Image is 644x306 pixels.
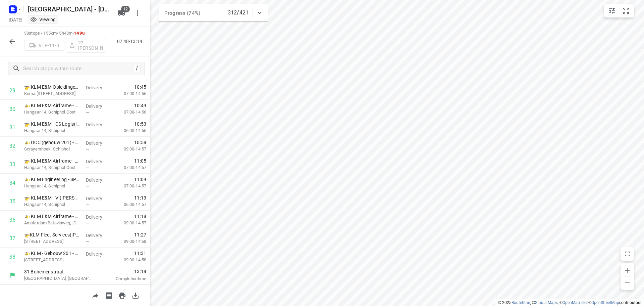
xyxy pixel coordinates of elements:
[86,251,111,257] p: Delivery
[24,146,80,152] p: Scrayershoek, Schiphol
[562,300,588,305] a: OpenMapTiles
[86,202,89,207] span: —
[86,258,89,263] span: —
[134,121,146,127] span: 10:53
[24,213,80,220] p: 🚁 KLM E&M Airframe - H11 - Ruimte 01426(Roland van Gerven)
[619,4,633,17] button: Fit zoom
[24,139,80,146] p: 🚁 OCC (gebouw 201) - Afdeling SPL/AA(Marjon Broeks)
[115,292,129,298] span: Print route
[605,4,619,17] button: Map settings
[24,250,80,257] p: 🚁 KLM - Gebouw 201 - OCC(Dineke Stabler)
[134,213,146,220] span: 11:18
[74,31,85,36] span: 149u
[86,84,111,91] p: Delivery
[134,158,146,164] span: 11:05
[24,194,80,201] p: 🚁 KLM E&M - VI(Dirk Berlee)
[24,164,80,171] p: Hangaar 14, Schiphol Oost
[113,146,146,152] p: 09:00-14:57
[102,275,146,282] p: Completion time
[24,220,80,226] p: Amsterdam Bataviaweg, Schiphol Oost
[164,10,200,16] span: Progress (74%)
[24,90,80,97] p: Kema [STREET_ADDRESS]
[115,6,128,20] button: 12
[228,9,249,17] p: 312/421
[24,30,106,37] p: 38 stops • 155km • 5h48m
[72,31,74,36] span: •
[86,239,89,244] span: —
[86,121,111,128] p: Delivery
[133,65,141,72] div: /
[24,238,80,245] p: [STREET_ADDRESS]
[121,6,130,12] span: 12
[86,158,111,165] p: Delivery
[129,292,142,298] span: Download route
[9,106,15,112] div: 30
[24,109,80,116] p: Hangaar 14, Schiphol Oost
[134,250,146,257] span: 11:31
[86,140,111,146] p: Delivery
[89,292,102,298] span: Share route
[113,238,146,245] p: 09:00-14:58
[159,4,268,21] div: Progress (74%)312/421
[9,254,15,260] div: 38
[24,275,94,282] p: [GEOGRAPHIC_DATA], [GEOGRAPHIC_DATA]
[9,217,15,223] div: 36
[591,300,619,305] a: OpenStreetMap
[24,268,94,275] p: 31 Bohemenstraat
[134,139,146,146] span: 10:58
[9,124,15,131] div: 31
[9,161,15,168] div: 33
[24,84,80,90] p: 🚁 KLM E&M Opleidingen - Gebouw 411 - Begane grond(Marco Steinmetz)
[134,84,146,90] span: 10:45
[113,257,146,263] p: 09:00-14:58
[30,16,56,23] div: Viewing
[9,198,15,205] div: 35
[113,127,146,134] p: 06:00-14:56
[113,109,146,116] p: 07:00-14:56
[9,235,15,242] div: 37
[23,63,133,74] input: Search stops within route
[113,183,146,189] p: 07:00-14:57
[86,221,89,226] span: —
[498,300,641,305] li: © 2025 , © , © © contributors
[535,300,558,305] a: Stadia Maps
[134,102,146,109] span: 10:49
[604,4,634,17] div: small contained button group
[86,177,111,183] p: Delivery
[86,103,111,110] p: Delivery
[9,87,15,94] div: 29
[134,176,146,183] span: 11:09
[113,220,146,226] p: 09:00-14:57
[24,121,80,127] p: 🚁 KLM E&M - CS Logistics([PERSON_NAME] / [PERSON_NAME])
[134,194,146,201] span: 11:13
[86,147,89,152] span: —
[24,127,80,134] p: Hangaar 14, Schiphol
[134,231,146,238] span: 11:27
[113,164,146,171] p: 07:00-14:57
[24,176,80,183] p: 🚁 KLM Engineering - SPL/CE - Technisch Areaal Schiphol Oost(Wieke Mijer)
[102,292,115,298] span: Print shipping labels
[86,91,89,96] span: —
[113,201,146,208] p: 06:00-14:57
[86,214,111,220] p: Delivery
[24,158,80,164] p: 🚁 KLM E&M Airframe - H14 - Baai 2 - 1e etage(Arjen Keppel)
[86,184,89,189] span: —
[24,257,80,263] p: [STREET_ADDRESS]
[9,180,15,186] div: 34
[86,110,89,115] span: —
[86,232,111,239] p: Delivery
[102,268,146,275] span: 13:14
[24,102,80,109] p: 🚁 KLM E&M Airframe - H14 - Achterbouw(Arjen Keppel)
[86,195,111,202] p: Delivery
[86,165,89,170] span: —
[86,128,89,133] span: —
[24,201,80,208] p: Hangaar 14, Schiphol
[113,90,146,97] p: 07:00-14:56
[117,38,145,45] p: 07:48-13:14
[512,300,530,305] a: Routetitan
[24,231,80,238] p: 🚁KLM Fleet Services(Karin Peek)
[9,143,15,149] div: 32
[24,183,80,189] p: Hangaar 14, Schiphol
